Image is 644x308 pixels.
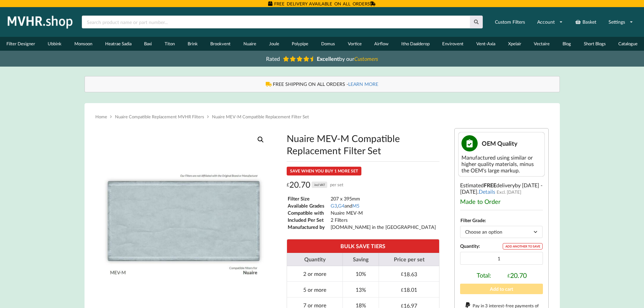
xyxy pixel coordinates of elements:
button: Add to cart [460,284,543,294]
a: Blog [556,37,577,51]
div: 18.01 [401,286,417,293]
label: Filter Grade [460,217,485,223]
td: Nuaire MEV-M [330,210,436,216]
a: Brookvent [204,37,237,51]
span: by our [317,55,378,62]
td: , and [330,203,436,209]
td: [DOMAIN_NAME] in the [GEOGRAPHIC_DATA] [330,224,436,230]
a: G3 [331,203,337,209]
a: Brink [181,37,204,51]
div: ADD ANOTHER TO SAVE [503,243,543,250]
span: £ [287,180,289,190]
span: Total: [477,271,491,279]
th: Price per set [379,253,439,266]
span: Rated [266,55,280,62]
a: Vectaire [528,37,556,51]
span: £ [401,287,404,292]
div: Made to Order [460,198,543,205]
th: Saving [342,253,379,266]
a: Joule [263,37,286,51]
span: £ [507,273,510,278]
input: Product quantity [460,252,543,265]
i: Customers [354,55,378,62]
a: View full-screen image gallery [255,134,267,146]
a: Itho Daalderop [395,37,436,51]
a: Nuaire [237,37,263,51]
td: Compatible with [287,210,330,216]
a: Settings [604,16,638,28]
a: Envirovent [436,37,470,51]
div: FREE SHIPPING ON ALL ORDERS - [92,81,553,88]
b: FREE [484,182,496,188]
td: Filter Size [287,195,330,202]
a: Baxi [138,37,159,51]
th: Quantity [287,253,343,266]
span: Nuaire MEV-M Compatible Replacement Filter Set [212,114,309,119]
h1: Nuaire MEV-M Compatible Replacement Filter Set [287,132,439,157]
td: Available Grades [287,203,330,209]
td: 13% [342,281,379,297]
a: Short Blogs [577,37,612,51]
a: M5 [352,203,359,209]
a: LEARN MORE [348,81,378,87]
span: OEM Quality [482,140,518,147]
a: Nuaire Compatible Replacement MVHR Filters [115,114,204,119]
img: Nuaire MEV-M Compatible MVHR Filter Replacement Set from MVHR.shop [95,128,272,305]
div: 18.63 [401,271,417,277]
a: Basket [571,16,601,28]
a: Details [479,188,495,195]
td: Manufactured by [287,224,330,230]
div: Manufactured using similar or higher quality materials, minus the OEM's large markup. [461,154,542,173]
td: 2 Filters [330,217,436,223]
div: 20.70 [507,271,527,279]
span: per set [330,180,343,190]
a: Airflow [368,37,395,51]
a: Account [533,16,567,28]
span: by [DATE] - [DATE] [460,182,543,195]
a: Xpelair [502,37,528,51]
a: Rated Excellentby ourCustomers [261,53,383,64]
div: SAVE WHEN YOU BUY 1 MORE SET [287,167,361,175]
a: Polypipe [285,37,315,51]
td: 207 x 395mm [330,195,436,202]
a: Home [95,114,107,119]
td: 5 or more [287,281,343,297]
th: BULK SAVE TIERS [287,239,439,253]
a: Ubbink [42,37,68,51]
div: 20.70 [287,180,344,190]
td: 2 or more [287,266,343,282]
span: £ [401,271,404,277]
a: Titon [158,37,181,51]
img: mvhr.shop.png [5,14,76,30]
b: Excellent [317,55,339,62]
a: Monsoon [68,37,99,51]
div: incl VAT [312,182,327,188]
td: 10% [342,266,379,282]
a: Custom Filters [491,16,529,28]
input: Search product name or part number... [82,16,470,28]
a: Vortice [341,37,368,51]
span: Excl. [DATE] [497,189,521,195]
a: G4 [338,203,344,209]
td: Included Per Set [287,217,330,223]
a: Heatrae Sadia [99,37,138,51]
a: Vent-Axia [470,37,502,51]
a: Domus [315,37,341,51]
a: Catalogue [612,37,644,51]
